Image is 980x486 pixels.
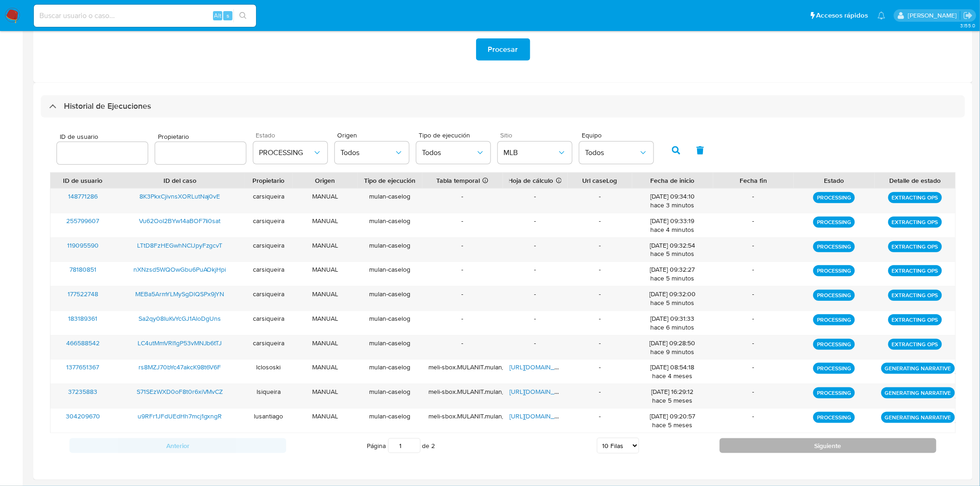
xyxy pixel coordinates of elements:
[908,11,960,20] p: sandra.chabay@mercadolibre.com
[233,9,252,22] button: search-icon
[878,12,886,19] a: Notificaciones
[34,10,256,22] input: Buscar usuario o caso...
[817,11,868,20] span: Accesos rápidos
[960,22,975,29] span: 3.155.0
[963,11,973,20] a: Salir
[226,11,229,20] span: s
[214,11,221,20] span: Alt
